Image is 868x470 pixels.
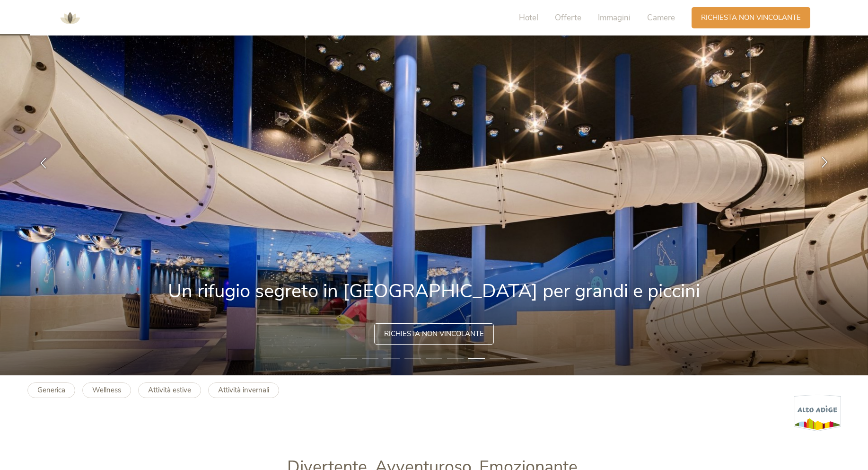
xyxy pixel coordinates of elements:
b: Wellness [92,385,121,395]
span: Hotel [519,12,538,23]
span: Offerte [555,12,581,23]
span: Richiesta non vincolante [701,13,801,23]
a: Attività invernali [208,382,279,398]
a: Generica [27,382,75,398]
span: Richiesta non vincolante [384,329,484,339]
b: Generica [37,385,65,395]
a: AMONTI & LUNARIS Wellnessresort [56,14,84,21]
span: Immagini [598,12,631,23]
b: Attività invernali [218,385,269,395]
a: Attività estive [138,382,201,398]
img: AMONTI & LUNARIS Wellnessresort [56,4,84,32]
img: Alto Adige [794,394,841,432]
a: Wellness [82,382,131,398]
b: Attività estive [148,385,191,395]
span: Camere [647,12,675,23]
